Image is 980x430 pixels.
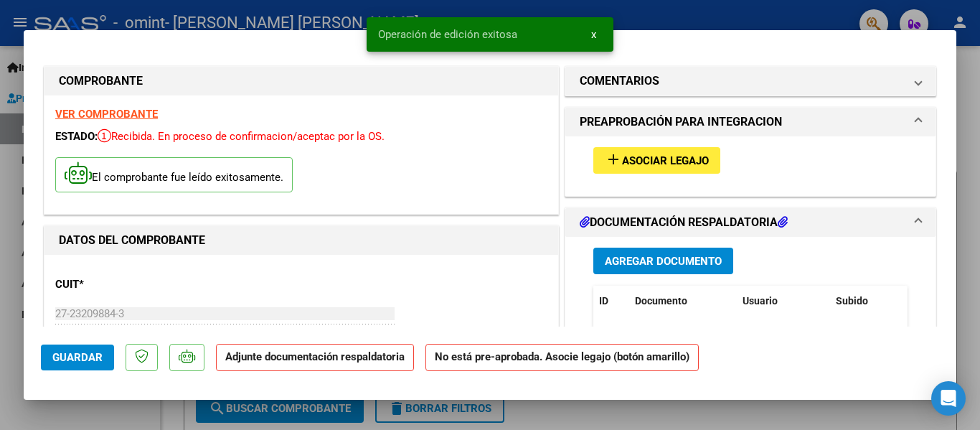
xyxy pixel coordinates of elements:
[605,151,622,168] mat-icon: add
[622,154,709,167] span: Asociar Legajo
[565,67,936,95] mat-expansion-panel-header: COMENTARIOS
[41,345,114,370] button: Guardar
[55,157,293,192] p: El comprobante fue leído exitosamente.
[565,108,936,136] mat-expansion-panel-header: PREAPROBACIÓN PARA INTEGRACION
[593,147,720,174] button: Asociar Legajo
[635,295,687,307] span: Documento
[591,28,596,41] span: x
[593,248,733,274] button: Agregar Documento
[830,286,902,317] datatable-header-cell: Subido
[580,22,608,47] button: x
[378,27,517,42] span: Operación de edición exitosa
[55,276,203,293] p: CUIT
[565,136,936,196] div: PREAPROBACIÓN PARA INTEGRACION
[836,295,868,307] span: Subido
[743,295,778,307] span: Usuario
[737,286,830,317] datatable-header-cell: Usuario
[580,214,788,231] h1: DOCUMENTACIÓN RESPALDATORIA
[565,208,936,237] mat-expansion-panel-header: DOCUMENTACIÓN RESPALDATORIA
[59,233,205,247] strong: DATOS DEL COMPROBANTE
[55,130,98,143] span: ESTADO:
[629,286,737,317] datatable-header-cell: Documento
[55,108,158,121] a: VER COMPROBANTE
[59,74,143,88] strong: COMPROBANTE
[580,113,782,131] h1: PREAPROBACIÓN PARA INTEGRACION
[593,286,629,317] datatable-header-cell: ID
[931,381,966,416] div: Open Intercom Messenger
[605,255,722,268] span: Agregar Documento
[599,295,608,307] span: ID
[225,350,405,363] strong: Adjunte documentación respaldatoria
[580,73,659,90] h1: COMENTARIOS
[98,130,385,143] span: Recibida. En proceso de confirmacion/aceptac por la OS.
[52,351,103,364] span: Guardar
[425,344,699,372] strong: No está pre-aprobada. Asocie legajo (botón amarillo)
[902,286,974,317] datatable-header-cell: Acción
